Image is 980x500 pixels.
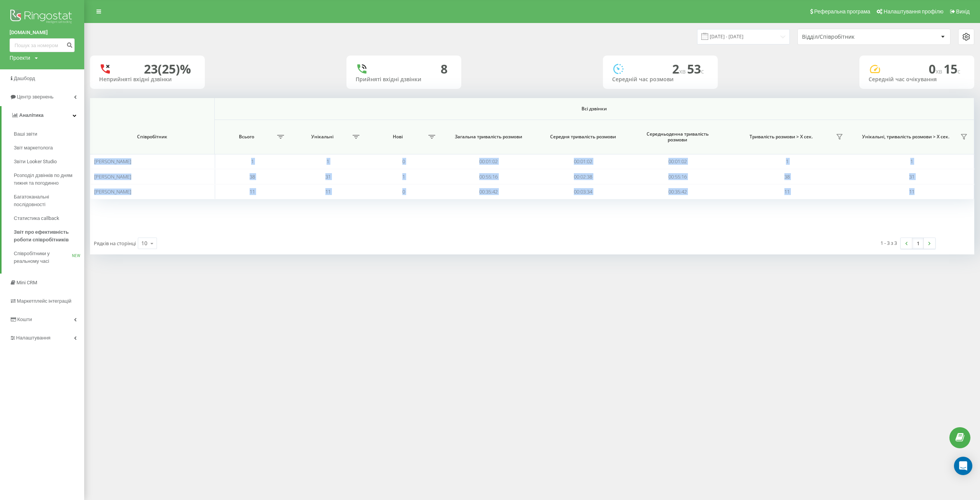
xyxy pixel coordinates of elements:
[325,173,331,180] span: 31
[14,144,53,152] span: Звіт маркетолога
[99,76,196,83] div: Неприйняті вхідні дзвінки
[869,76,965,83] div: Середній час очікування
[814,8,871,15] span: Реферальна програма
[256,106,933,112] span: Всі дзвінки
[402,158,405,165] span: 0
[219,134,275,140] span: Всього
[14,155,84,169] a: Звіти Looker Studio
[14,141,84,155] a: Звіт маркетолога
[14,228,80,244] span: Звіт про ефективність роботи співробітників
[441,154,536,169] td: 00:01:02
[10,54,30,62] div: Проекти
[251,158,254,165] span: 1
[912,238,924,249] a: 1
[250,188,255,195] span: 11
[94,240,136,247] span: Рядків на сторінці
[294,134,350,140] span: Унікальні
[10,38,75,52] input: Пошук за номером
[144,62,191,76] div: 23 (25)%
[639,131,717,143] span: Середньоденна тривалість розмови
[14,75,35,81] span: Дашборд
[884,8,943,15] span: Налаштування профілю
[728,134,833,140] span: Тривалість розмови > Х сек.
[16,280,37,285] span: Mini CRM
[786,158,789,165] span: 1
[14,127,84,141] a: Ваші звіти
[2,106,84,125] a: Аналiтика
[909,173,915,180] span: 31
[14,190,84,211] a: Багатоканальні послідовності
[954,457,972,475] div: Open Intercom Messenger
[630,154,725,169] td: 00:01:02
[14,130,37,138] span: Ваші звіти
[14,193,80,208] span: Багатоканальні послідовності
[14,211,84,225] a: Статистика callback
[17,316,32,322] span: Кошти
[100,134,204,140] span: Співробітник
[14,169,84,190] a: Розподіл дзвінків по дням тижня та погодинно
[784,188,790,195] span: 11
[327,158,329,165] span: 1
[679,67,687,75] span: хв
[17,94,54,100] span: Центр звернень
[536,184,630,199] td: 00:03:34
[701,67,704,75] span: c
[17,298,72,304] span: Маркетплейс інтеграцій
[936,67,944,75] span: хв
[94,173,131,180] span: [PERSON_NAME]
[250,173,255,180] span: 38
[14,247,84,268] a: Співробітники у реальному часіNEW
[929,61,944,77] span: 0
[10,29,75,36] a: [DOMAIN_NAME]
[802,34,893,40] div: Відділ/Співробітник
[784,173,790,180] span: 38
[10,8,75,27] img: Ringostat logo
[141,239,147,247] div: 10
[14,158,57,166] span: Звіти Looker Studio
[909,188,915,195] span: 11
[630,184,725,199] td: 00:35:42
[441,169,536,184] td: 00:55:16
[14,225,84,247] a: Звіт про ефективність роботи співробітників
[402,188,405,195] span: 0
[957,67,960,75] span: c
[14,172,80,187] span: Розподіл дзвінків по дням тижня та погодинно
[544,134,622,140] span: Середня тривалість розмови
[956,8,970,15] span: Вихід
[94,188,131,195] span: [PERSON_NAME]
[14,250,72,265] span: Співробітники у реальному часі
[910,158,913,165] span: 1
[687,61,704,77] span: 53
[402,173,405,180] span: 1
[944,61,960,77] span: 15
[449,134,528,140] span: Загальна тривалість розмови
[16,335,51,341] span: Налаштування
[19,112,44,118] span: Аналiтика
[672,61,687,77] span: 2
[370,134,426,140] span: Нові
[880,239,897,247] div: 1 - 3 з 3
[325,188,331,195] span: 11
[612,76,709,83] div: Середній час розмови
[94,158,131,165] span: [PERSON_NAME]
[536,169,630,184] td: 00:02:38
[853,134,958,140] span: Унікальні, тривалість розмови > Х сек.
[356,76,452,83] div: Прийняті вхідні дзвінки
[441,62,448,76] div: 8
[441,184,536,199] td: 00:35:42
[536,154,630,169] td: 00:01:02
[14,215,59,222] span: Статистика callback
[630,169,725,184] td: 00:55:16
